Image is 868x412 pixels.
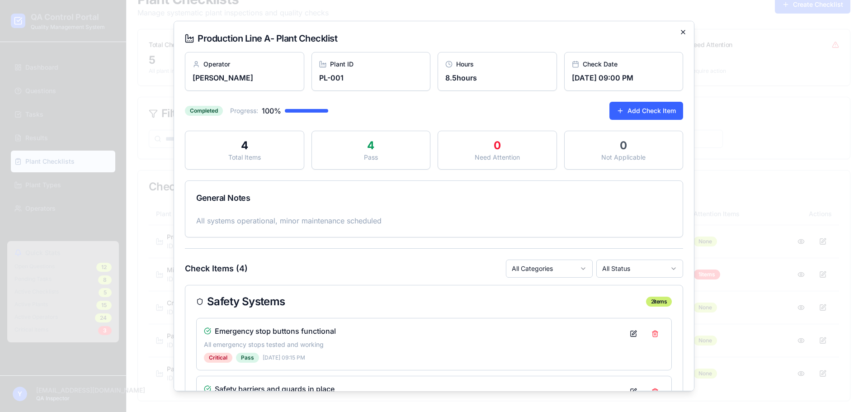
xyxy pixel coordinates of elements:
div: 0 [445,138,549,153]
div: 4 [319,138,423,153]
div: Critical [204,353,232,363]
div: Safety Systems [196,296,672,307]
span: Operator [203,60,230,69]
h4: Emergency stop buttons functional [215,326,336,336]
p: PL-001 [319,72,423,83]
span: Progress: [230,106,258,115]
div: Pass [236,353,259,363]
p: All systems operational, minor maintenance scheduled [196,215,672,226]
span: 100 % [262,105,281,116]
h2: Production Line A - Plant Checklist [185,32,683,45]
span: Hours [456,60,474,69]
div: Pass [319,153,423,162]
div: Not Applicable [572,153,676,162]
div: Total Items [193,153,297,162]
h4: Safety barriers and guards in place [215,384,335,394]
span: Plant ID [330,60,354,69]
p: [DATE] 09:00 PM [572,72,676,83]
p: All emergency stops tested and working [204,340,624,349]
div: 2 items [646,297,672,307]
span: Check Date [583,60,618,69]
div: Need Attention [445,153,549,162]
h3: Check Items ( 4 ) [185,262,248,275]
div: Completed [185,106,223,116]
div: General Notes [196,192,672,204]
button: Add Check Item [609,102,683,120]
div: 4 [193,138,297,153]
div: 0 [572,138,676,153]
span: [DATE] 09:15 PM [263,354,305,361]
p: [PERSON_NAME] [193,72,297,83]
p: 8.5 hours [445,72,549,83]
